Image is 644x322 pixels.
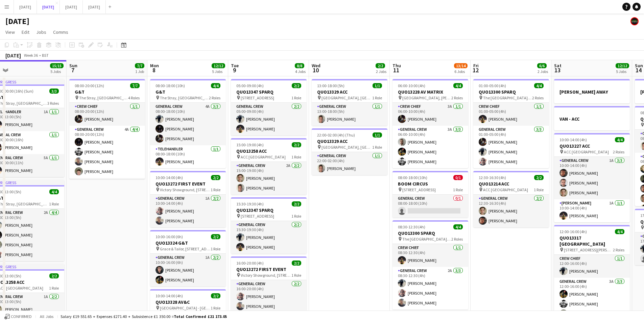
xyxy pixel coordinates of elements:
[532,95,544,100] span: 2 Roles
[392,181,468,187] h3: BOOM CIRCUS
[230,66,239,74] span: 9
[211,83,220,88] span: 4/4
[392,267,468,309] app-card-role: General Crew2A3/308:30-12:30 (4h)[PERSON_NAME][PERSON_NAME][PERSON_NAME]
[554,225,630,320] div: 12:00-16:00 (4h)4/4QUO13317 [GEOGRAPHIC_DATA] [STREET_ADDRESS][PERSON_NAME][PERSON_NAME]2 RolesCr...
[61,314,227,319] div: Salary £19 551.65 + Expenses £271.40 + Subsistence £1 350.00 =
[150,181,226,187] h3: QUO13272 FIRST EVENT
[236,142,264,147] span: 15:00-19:00 (4h)
[231,207,307,213] h3: QUO13347 SPARQ
[156,83,185,88] span: 08:00-18:00 (10h)
[150,145,226,168] app-card-role: TELEHANDLER1/108:00-18:00 (10h)[PERSON_NAME]
[14,0,37,14] button: [DATE]
[292,261,301,266] span: 2/2
[5,29,15,35] span: View
[236,83,264,88] span: 05:00-09:00 (4h)
[392,63,401,69] span: Thu
[554,79,630,103] app-job-card: [PERSON_NAME] AWAY
[231,256,307,313] div: 16:00-20:00 (4h)2/2QUO13272 FIRST EVENT Victory Showground, [STREET_ADDRESS][PERSON_NAME]1 RoleGe...
[49,189,59,194] span: 4/4
[49,286,59,291] span: 1 Role
[479,83,506,88] span: 01:00-05:00 (4h)
[291,214,301,219] span: 1 Role
[473,126,549,168] app-card-role: General Crew3/301:00-05:00 (4h)[PERSON_NAME][PERSON_NAME][PERSON_NAME]
[312,89,387,95] h3: QUO13329 ACC
[534,83,544,88] span: 4/4
[635,63,643,69] span: Sun
[402,237,451,242] span: The [GEOGRAPHIC_DATA], [STREET_ADDRESS]
[33,28,49,36] a: Jobs
[615,229,624,234] span: 4/4
[392,103,468,126] app-card-role: Crew Chief3A1/106:00-10:00 (4h)[PERSON_NAME]
[295,63,304,68] span: 8/8
[241,273,291,278] span: Victory Showground, [STREET_ADDRESS][PERSON_NAME]
[537,63,547,68] span: 6/6
[376,63,385,68] span: 2/2
[453,224,463,229] span: 4/4
[454,69,467,74] div: 6 Jobs
[312,152,387,175] app-card-role: General Crew1/122:00-02:00 (4h)[PERSON_NAME]
[317,83,344,88] span: 13:00-18:00 (5h)
[454,63,468,68] span: 13/14
[392,79,468,168] div: 06:00-10:00 (4h)4/4QUO13228 AV MATRIX [GEOGRAPHIC_DATA], [PERSON_NAME][STREET_ADDRESS]2 RolesCrew...
[160,305,211,311] span: [GEOGRAPHIC_DATA] - [GEOGRAPHIC_DATA]
[150,89,226,95] h3: G&T
[616,63,629,68] span: 12/12
[553,66,562,74] span: 13
[453,175,463,180] span: 0/1
[613,247,624,252] span: 2 Roles
[231,103,307,135] app-card-role: General Crew2/205:00-09:00 (4h)[PERSON_NAME][PERSON_NAME]
[473,171,549,227] app-job-card: 12:30-16:30 (4h)2/2QUO13214 ACC ACC [GEOGRAPHIC_DATA]1 RoleGeneral Crew2/212:30-16:30 (4h)[PERSON...
[538,69,548,74] div: 2 Jobs
[292,201,301,206] span: 2/2
[150,103,226,145] app-card-role: General Crew4A3/308:00-18:00 (10h)[PERSON_NAME][PERSON_NAME][PERSON_NAME]
[312,103,387,126] app-card-role: General Crew1/113:00-18:00 (5h)[PERSON_NAME]
[50,63,64,68] span: 15/15
[156,175,183,180] span: 10:00-14:00 (4h)
[150,230,226,287] app-job-card: 10:00-16:00 (6h)2/2QUO13324 G&T Grace & Tailor, [STREET_ADDRESS]1 RoleGeneral Crew1A2/210:00-16:0...
[150,240,226,246] h3: QUO13324 G&T
[312,63,320,69] span: Wed
[130,83,140,88] span: 7/7
[211,293,220,298] span: 2/2
[554,63,562,69] span: Sat
[150,254,226,287] app-card-role: General Crew1A2/210:00-16:00 (6h)[PERSON_NAME][PERSON_NAME]
[135,63,144,68] span: 7/7
[68,66,77,74] span: 7
[292,142,301,147] span: 2/2
[150,171,226,227] app-job-card: 10:00-14:00 (4h)2/2QUO13272 FIRST EVENT Victory Showground, [STREET_ADDRESS][PERSON_NAME]1 RoleGe...
[453,83,463,88] span: 4/4
[79,95,128,100] span: The Stray, [GEOGRAPHIC_DATA], [GEOGRAPHIC_DATA], [GEOGRAPHIC_DATA]
[483,95,532,100] span: The [GEOGRAPHIC_DATA], [STREET_ADDRESS]
[321,95,372,100] span: [GEOGRAPHIC_DATA], [GEOGRAPHIC_DATA], [GEOGRAPHIC_DATA], [STREET_ADDRESS]
[212,63,225,68] span: 12/12
[564,149,609,154] span: ACC [GEOGRAPHIC_DATA]
[554,106,630,130] app-job-card: VAN - ACC
[398,83,425,88] span: 06:00-10:00 (4h)
[60,0,83,14] button: [DATE]
[372,95,382,100] span: 1 Role
[50,28,71,36] a: Comms
[231,266,307,272] h3: QUO13272 FIRST EVENT
[473,103,549,126] app-card-role: Crew Chief1/101:00-05:00 (4h)[PERSON_NAME]
[231,79,307,135] div: 05:00-09:00 (4h)2/2QUO13347 SPARQ [STREET_ADDRESS]1 RoleGeneral Crew2/205:00-09:00 (4h)[PERSON_NA...
[473,89,549,95] h3: QUO13300 SPARQ
[451,95,463,100] span: 2 Roles
[312,79,387,126] app-job-card: 13:00-18:00 (5h)1/1QUO13329 ACC [GEOGRAPHIC_DATA], [GEOGRAPHIC_DATA], [GEOGRAPHIC_DATA], [STREET_...
[472,66,479,74] span: 12
[209,95,220,100] span: 2 Roles
[554,199,630,222] app-card-role: [PERSON_NAME]1A1/110:00-14:00 (4h)[PERSON_NAME]
[150,79,226,168] app-job-card: 08:00-18:00 (10h)4/4G&T The Stray, [GEOGRAPHIC_DATA], [GEOGRAPHIC_DATA], [GEOGRAPHIC_DATA]2 Roles...
[211,305,220,311] span: 1 Role
[483,187,528,192] span: ACC [GEOGRAPHIC_DATA]
[534,175,544,180] span: 2/2
[291,95,301,100] span: 1 Role
[42,53,49,58] div: BST
[231,148,307,154] h3: QUO13258 ACC
[295,69,306,74] div: 4 Jobs
[451,237,463,242] span: 2 Roles
[231,138,307,195] div: 15:00-19:00 (4h)2/2QUO13258 ACC ACC [GEOGRAPHIC_DATA]1 RoleGeneral Crew2A2/215:00-19:00 (4h)[PERS...
[69,89,145,95] h3: G&T
[211,234,220,239] span: 2/2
